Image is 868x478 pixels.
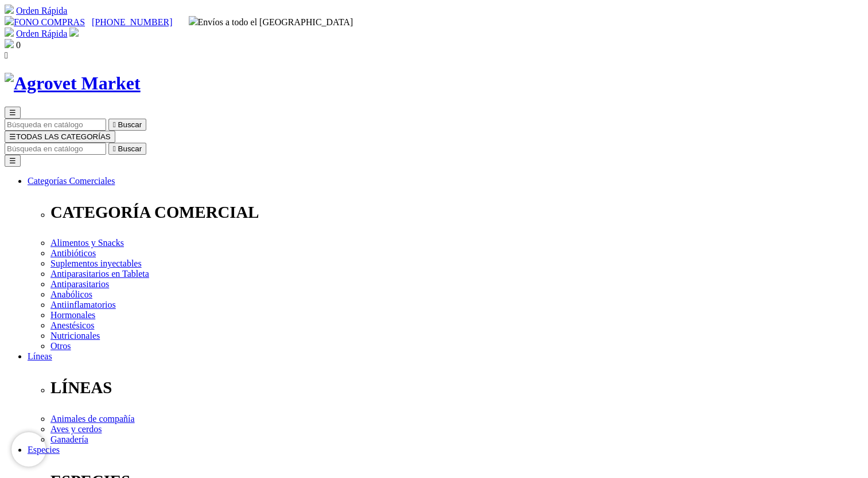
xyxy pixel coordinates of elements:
span: Buscar [118,120,142,129]
p: LÍNEAS [50,378,863,397]
input: Buscar [5,119,106,131]
span: ☰ [9,108,16,117]
a: Líneas [28,351,52,361]
a: Suplementos inyectables [50,258,142,268]
a: Antiparasitarios en Tableta [50,269,149,279]
img: delivery-truck.svg [189,16,198,25]
img: shopping-bag.svg [5,39,14,48]
input: Buscar [5,143,106,155]
img: Agrovet Market [5,73,141,94]
button: ☰ [5,155,21,167]
button: ☰ [5,107,21,119]
iframe: Brevo live chat [11,432,46,467]
a: Alimentos y Snacks [50,238,124,248]
a: Antibióticos [50,248,96,258]
img: shopping-cart.svg [5,28,14,37]
a: FONO COMPRAS [5,17,85,27]
img: user.svg [69,28,79,37]
span: Buscar [118,144,142,153]
button:  Buscar [108,119,146,131]
a: Aves y cerdos [50,424,102,434]
button: ☰TODAS LAS CATEGORÍAS [5,131,115,143]
a: Otros [50,341,71,351]
img: phone.svg [5,16,14,25]
a: Acceda a su cuenta de cliente [69,29,79,38]
a: Categorías Comerciales [28,176,115,186]
i:  [5,50,8,60]
a: Hormonales [50,310,95,320]
a: Antiparasitarios [50,279,109,289]
a: [PHONE_NUMBER] [92,17,172,27]
a: Nutricionales [50,331,100,340]
i:  [113,144,116,153]
img: shopping-cart.svg [5,5,14,14]
span: 0 [16,40,21,50]
a: Animales de compañía [50,414,135,424]
a: Orden Rápida [16,6,67,15]
a: Anestésicos [50,320,94,330]
button:  Buscar [108,143,146,155]
span: ☰ [9,132,16,141]
a: Orden Rápida [16,29,67,38]
span: Envíos a todo el [GEOGRAPHIC_DATA] [189,17,353,27]
a: Antiinflamatorios [50,300,116,309]
p: CATEGORÍA COMERCIAL [50,203,863,222]
a: Ganadería [50,434,88,444]
i:  [113,120,116,129]
a: Anabólicos [50,289,92,299]
a: Especies [28,445,60,455]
